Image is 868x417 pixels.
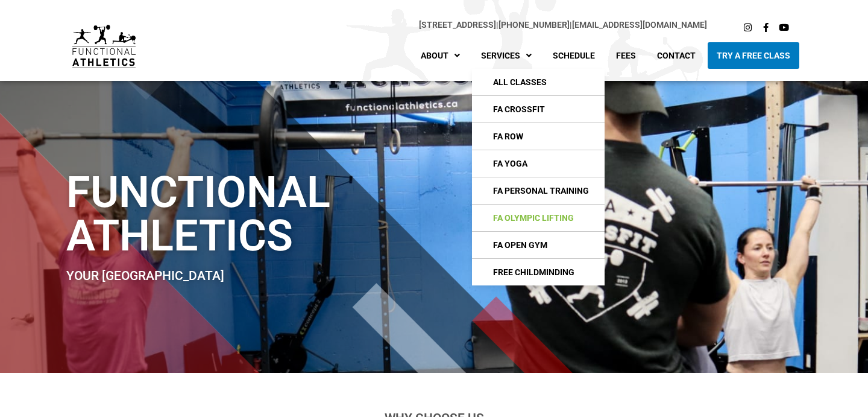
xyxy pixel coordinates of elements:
h2: Your [GEOGRAPHIC_DATA] [66,270,503,282]
a: Try A Free Class [708,42,799,69]
a: About [412,42,469,69]
a: [STREET_ADDRESS] [419,20,496,30]
a: Contact [648,42,705,69]
a: Services [472,42,541,69]
h1: Functional Athletics [66,171,503,258]
a: FA Olympic Lifting [472,205,605,231]
a: FA Yoga [472,150,605,177]
p: | [160,18,706,32]
a: FA Open Gym [472,232,605,258]
a: FA Personal Training [472,177,605,204]
span: | [419,20,498,30]
img: default-logo [72,25,136,69]
a: FA Row [472,123,605,150]
a: [EMAIL_ADDRESS][DOMAIN_NAME] [572,20,707,30]
a: Free Childminding [472,259,605,285]
a: Schedule [544,42,604,69]
a: All Classes [472,69,605,95]
a: [PHONE_NUMBER] [498,20,570,30]
a: FA CrossFIt [472,96,605,123]
a: Fees [607,42,645,69]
